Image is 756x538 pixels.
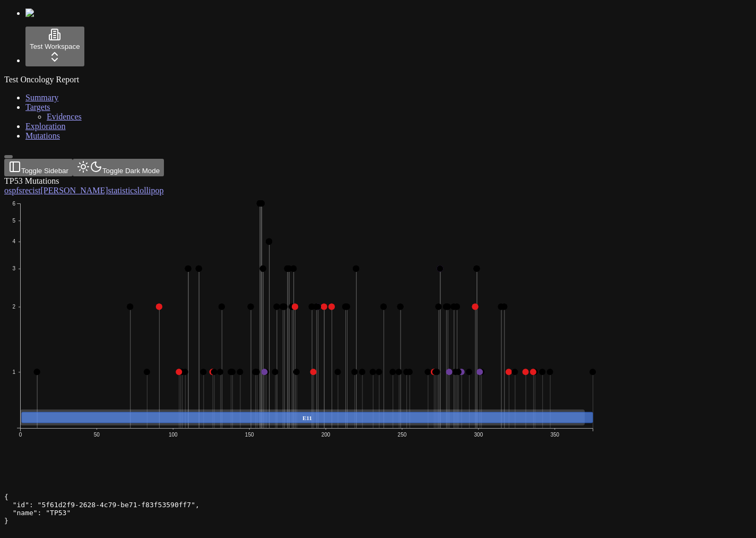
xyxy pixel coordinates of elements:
[12,266,15,272] text: 3
[169,432,178,438] text: 100
[108,186,137,195] span: statistics
[40,186,108,195] span: [PERSON_NAME]
[25,27,84,66] button: Test Workspace
[12,186,22,195] span: pfs
[303,415,312,421] text: E11
[19,432,22,438] text: 0
[22,186,41,195] span: recist
[245,432,254,438] text: 150
[4,155,13,158] button: Toggle Sidebar
[137,186,164,195] span: lollipop
[25,93,58,102] a: Summary
[4,186,12,195] span: os
[4,493,752,525] pre: { "id": "5f61d2f9-2628-4c79-be71-f83f53590ff7", "name": "TP53" }
[398,432,407,438] text: 250
[21,167,68,175] span: Toggle Sidebar
[474,432,483,438] text: 300
[12,369,15,375] text: 1
[47,112,82,121] a: Evidences
[4,75,752,84] div: Test Oncology Report
[25,122,66,131] a: Exploration
[321,432,331,438] text: 200
[94,432,100,438] text: 50
[25,103,50,112] a: Targets
[73,159,164,176] button: Toggle Dark Mode
[12,201,15,207] text: 6
[12,304,15,310] text: 2
[25,8,66,18] img: Numenos
[25,131,60,140] a: Mutations
[551,432,560,438] text: 350
[4,176,650,186] div: TP53 Mutations
[12,239,15,245] text: 4
[30,42,80,50] span: Test Workspace
[4,159,73,176] button: Toggle Sidebar
[12,218,15,224] text: 5
[102,167,160,175] span: Toggle Dark Mode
